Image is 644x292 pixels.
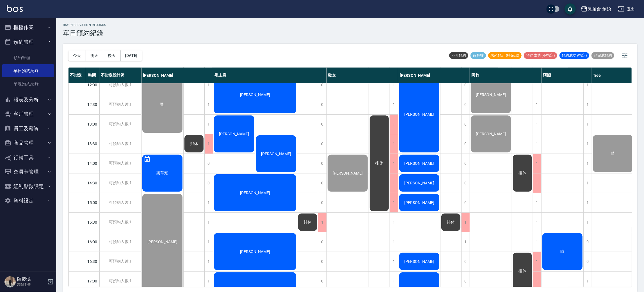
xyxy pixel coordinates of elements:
span: [PERSON_NAME] [239,249,271,254]
div: 1 [204,134,213,154]
span: 不可預約 [449,53,468,58]
span: [PERSON_NAME] [332,171,364,175]
div: 毛主席 [213,68,327,83]
button: 資料設定 [2,193,54,208]
div: 1 [583,193,592,212]
div: 1 [390,213,398,232]
span: [PERSON_NAME] [475,132,507,136]
div: 1 [204,213,213,232]
h2: day Reservation records [63,23,106,27]
div: 時間 [85,68,99,83]
div: 可預約人數:1 [99,193,141,212]
span: 劉 [159,102,166,107]
div: 可預約人數:1 [99,95,141,114]
div: 1 [390,173,398,193]
button: 會員卡管理 [2,164,54,179]
div: 阿蹦 [542,68,592,83]
span: [PERSON_NAME] [475,92,507,97]
div: 1 [390,134,398,154]
div: 1 [204,75,213,95]
p: 高階主管 [17,282,46,287]
div: 16:30 [85,252,99,271]
button: save [565,3,576,15]
span: 排休 [303,220,313,225]
span: 排休 [446,220,456,225]
div: 1 [461,213,470,232]
div: 0 [318,154,326,173]
div: 可預約人數:1 [99,75,141,95]
button: 報表及分析 [2,92,54,107]
span: 已完成預約 [592,53,614,58]
div: 1 [461,232,470,252]
div: 1 [390,193,398,212]
div: 1 [583,173,592,193]
div: 0 [318,115,326,134]
span: 排休 [517,171,527,176]
div: 13:00 [85,114,99,134]
div: 0 [583,252,592,271]
div: 0 [461,272,470,291]
span: [PERSON_NAME] [403,259,435,264]
div: 14:00 [85,154,99,173]
span: [PERSON_NAME] [260,152,292,156]
div: 1 [390,154,398,173]
div: 1 [533,134,541,154]
span: 陳 [559,249,566,254]
div: 1 [390,115,398,134]
div: 1 [583,95,592,114]
div: 1 [533,173,541,193]
div: 可預約人數:1 [99,115,141,134]
button: 客戶管理 [2,107,54,121]
span: [PERSON_NAME] [218,132,250,136]
div: 1 [390,272,398,291]
button: 兄弟會 創始 [579,3,613,15]
div: 1 [533,232,541,252]
div: 1 [390,95,398,114]
button: 員工及薪資 [2,121,54,136]
div: 0 [461,193,470,212]
h3: 單日預約紀錄 [63,29,106,37]
span: [PERSON_NAME] [239,191,271,195]
div: 1 [204,115,213,134]
div: 0 [318,232,326,252]
div: 1 [204,193,213,212]
div: 1 [318,213,326,232]
div: 不指定 [68,68,85,83]
div: 0 [318,252,326,271]
div: 阿竹 [470,68,542,83]
div: 1 [533,272,541,291]
div: 1 [533,154,541,173]
div: 1 [204,95,213,114]
div: 0 [204,173,213,193]
div: 1 [583,115,592,134]
button: 明天 [86,50,103,61]
div: 0 [318,193,326,212]
div: 12:30 [85,95,99,114]
div: [PERSON_NAME] [141,68,213,83]
span: 梁華潮 [156,171,170,176]
div: [PERSON_NAME] [398,68,470,83]
div: 0 [461,154,470,173]
div: 1 [390,75,398,95]
button: 櫃檯作業 [2,20,54,35]
h5: 陳慶鴻 [17,277,46,282]
div: 1 [583,213,592,232]
div: 14:30 [85,173,99,193]
span: [PERSON_NAME] [146,240,179,244]
div: 0 [318,75,326,95]
div: 可預約人數:1 [99,134,141,154]
button: 後天 [103,50,121,61]
a: 單日預約紀錄 [2,64,54,77]
div: 0 [461,252,470,271]
div: 不指定設計師 [99,68,141,83]
div: 16:00 [85,232,99,252]
div: 0 [204,154,213,173]
span: 排休 [374,161,384,166]
div: 可預約人數:1 [99,173,141,193]
span: [PERSON_NAME] [403,161,435,166]
div: 1 [204,232,213,252]
div: 1 [583,134,592,154]
div: 可預約人數:1 [99,232,141,252]
div: 0 [461,75,470,95]
span: [PERSON_NAME] [403,181,435,185]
